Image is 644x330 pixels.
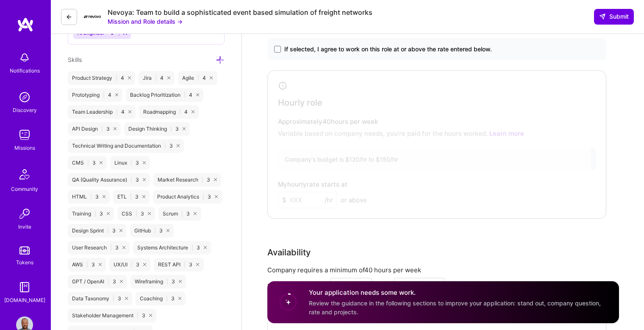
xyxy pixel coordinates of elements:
[594,9,634,24] button: Submit
[110,156,150,170] div: Linux 3
[122,246,125,249] i: icon Close
[16,205,33,222] img: Invite
[599,13,606,20] i: icon SendLight
[284,45,492,53] span: If selected, I agree to work on this role at or above the rate entered below.
[179,109,181,115] span: |
[155,75,157,81] span: |
[167,229,169,232] i: icon Close
[167,278,168,285] span: |
[599,12,629,21] span: Submit
[14,164,35,185] img: Community
[204,246,207,249] i: icon Close
[143,161,146,164] i: icon Close
[16,126,33,143] img: teamwork
[192,244,193,251] span: |
[143,263,146,266] i: icon Close
[136,292,186,305] div: Coaching 3
[126,88,203,102] div: Backlog Prioritization 4
[167,76,170,79] i: icon Close
[128,110,131,113] i: icon Close
[86,261,88,268] span: |
[84,15,101,18] img: Company Logo
[192,110,194,113] i: icon Close
[16,49,33,66] img: bell
[108,278,109,285] span: |
[139,71,175,85] div: Jira 4
[154,227,156,234] span: |
[133,241,211,254] div: Systems Architecture 3
[130,193,132,200] span: |
[68,258,106,271] div: AWS 3
[99,263,102,266] i: icon Close
[309,288,609,297] h4: Your application needs some work.
[177,144,180,147] i: icon Close
[115,93,118,96] i: icon Close
[309,299,601,316] span: Review the guidance in the following sections to improve your application: stand out, company que...
[117,207,155,221] div: CSS 3
[394,278,445,294] input: XX
[107,227,109,234] span: |
[179,280,182,283] i: icon Close
[142,195,145,198] i: icon Close
[158,207,201,221] div: Scrum 3
[11,185,38,193] div: Community
[130,275,186,288] div: Wireframing 3
[164,143,166,149] span: |
[14,143,35,152] div: Missions
[128,76,131,79] i: icon Close
[107,212,110,215] i: icon Close
[68,309,156,322] div: Stakeholder Management 3
[214,178,217,181] i: icon Close
[178,71,217,85] div: Agile 4
[116,109,118,115] span: |
[101,126,103,132] span: |
[68,207,114,221] div: Training 3
[108,8,372,17] div: Nevoya: Team to build a sophisticated event based simulation of freight networks
[108,17,183,26] button: Mission and Role details →
[68,224,127,238] div: Design Sprint 3
[124,122,190,136] div: Design Thinking 3
[68,173,150,187] div: QA (Quality Assurance) 3
[114,127,117,130] i: icon Close
[100,161,103,164] i: icon Close
[90,193,92,200] span: |
[113,295,114,302] span: |
[110,244,112,251] span: |
[13,106,37,115] div: Discovery
[125,297,128,300] i: icon Close
[148,212,151,215] i: icon Close
[130,224,174,238] div: GitHub 3
[153,173,221,187] div: Market Research 3
[16,279,33,296] img: guide book
[116,75,117,81] span: |
[215,195,218,198] i: icon Close
[68,56,82,63] span: Skills
[184,92,186,98] span: |
[136,210,137,217] span: |
[109,258,150,271] div: UX/UI 3
[267,246,311,259] div: Availability
[203,193,204,200] span: |
[68,88,122,102] div: Prototyping 4
[68,292,132,305] div: Data Taxonomy 3
[130,176,132,183] span: |
[196,263,199,266] i: icon Close
[166,295,168,302] span: |
[139,105,199,119] div: Roadmapping 4
[194,212,197,215] i: icon Close
[18,222,31,231] div: Invite
[16,89,33,106] img: discovery
[66,14,72,20] i: icon LeftArrowDark
[202,176,203,183] span: |
[103,195,105,198] i: icon Close
[130,159,132,166] span: |
[68,275,127,288] div: GPT / OpenAI 3
[143,178,146,181] i: icon Close
[184,261,186,268] span: |
[68,122,121,136] div: API Design 3
[68,139,184,153] div: Technical Writing and Documentation 3
[196,93,199,96] i: icon Close
[197,75,199,81] span: |
[267,266,606,274] div: Company requires a minimum of 40 hours per week
[68,71,135,85] div: Product Strategy 4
